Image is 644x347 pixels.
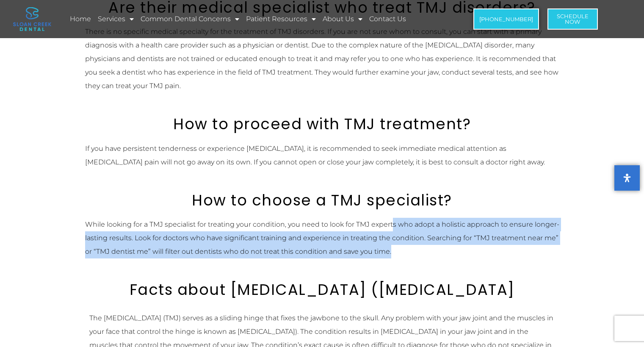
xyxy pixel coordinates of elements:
a: Home [69,9,92,29]
h2: How to choose a TMJ specialist? [85,192,559,209]
a: Common Dental Concerns [139,9,240,29]
a: Contact Us [368,9,407,29]
a: About Us [321,9,364,29]
a: [PHONE_NUMBER] [473,8,539,30]
h2: Facts about [MEDICAL_DATA] ([MEDICAL_DATA] [85,281,559,299]
span: Schedule Now [557,14,589,25]
a: Patient Resources [245,9,317,29]
button: Open Accessibility Panel [614,165,640,191]
a: ScheduleNow [547,8,598,30]
img: logo [13,7,51,31]
p: While looking for a TMJ specialist for treating your condition, you need to look for TMJ experts ... [85,218,559,258]
a: Services [97,9,135,29]
span: [PHONE_NUMBER] [479,17,533,22]
nav: Menu [69,9,442,29]
h2: How to proceed with TMJ treatment? [85,115,559,133]
p: There is no specific medical specialty for the treatment of TMJ disorders. If you are not sure wh... [85,25,559,93]
p: If you have persistent tenderness or experience [MEDICAL_DATA], it is recommended to seek immedia... [85,142,559,169]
